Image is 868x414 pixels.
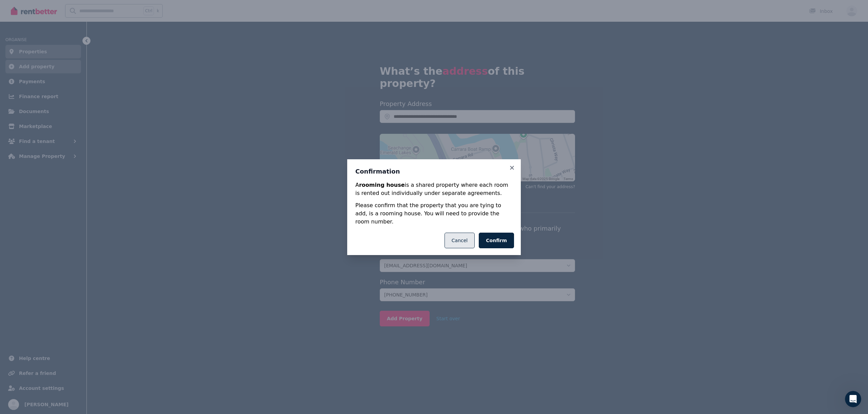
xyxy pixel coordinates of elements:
[355,181,513,197] p: A is a shared property where each room is rented out individually under separate agreements.
[359,182,405,188] strong: rooming house
[355,167,513,176] h3: Confirmation
[845,391,861,407] iframe: Intercom live chat
[355,201,513,226] p: Please confirm that the property that you are tying to add, is a rooming house. You will need to ...
[479,233,514,248] button: Confirm
[445,233,475,248] button: Cancel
